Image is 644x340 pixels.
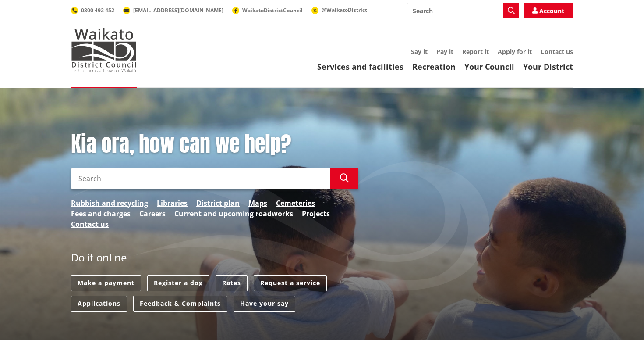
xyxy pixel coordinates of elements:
[311,6,367,14] a: @WaikatoDistrict
[462,47,489,56] a: Report it
[254,275,327,291] a: Request a service
[133,296,227,312] a: Feedback & Complaints
[411,47,428,56] a: Say it
[71,219,109,229] a: Contact us
[81,7,114,14] span: 0800 492 452
[524,3,573,18] a: Account
[71,7,114,14] a: 0800 492 452
[464,61,514,72] a: Your Council
[541,47,573,56] a: Contact us
[71,198,148,208] a: Rubbish and recycling
[436,47,453,56] a: Pay it
[234,296,295,312] a: Have your say
[523,61,573,72] a: Your District
[232,7,303,14] a: WaikatoDistrictCouncil
[157,198,188,208] a: Libraries
[71,208,131,219] a: Fees and charges
[196,198,240,208] a: District plan
[174,208,293,219] a: Current and upcoming roadworks
[276,198,315,208] a: Cemeteries
[71,251,127,267] h2: Do it online
[147,275,209,291] a: Register a dog
[412,61,456,72] a: Recreation
[242,7,303,14] span: WaikatoDistrictCouncil
[71,296,127,312] a: Applications
[302,208,330,219] a: Projects
[139,208,166,219] a: Careers
[407,3,519,18] input: Search input
[71,28,137,72] img: Waikato District Council - Te Kaunihera aa Takiwaa o Waikato
[71,275,141,291] a: Make a payment
[71,132,358,157] h1: Kia ora, how can we help?
[317,61,403,72] a: Services and facilities
[322,6,367,14] span: @WaikatoDistrict
[133,7,223,14] span: [EMAIL_ADDRESS][DOMAIN_NAME]
[248,198,267,208] a: Maps
[498,47,532,56] a: Apply for it
[123,7,223,14] a: [EMAIL_ADDRESS][DOMAIN_NAME]
[216,275,248,291] a: Rates
[71,168,330,189] input: Search input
